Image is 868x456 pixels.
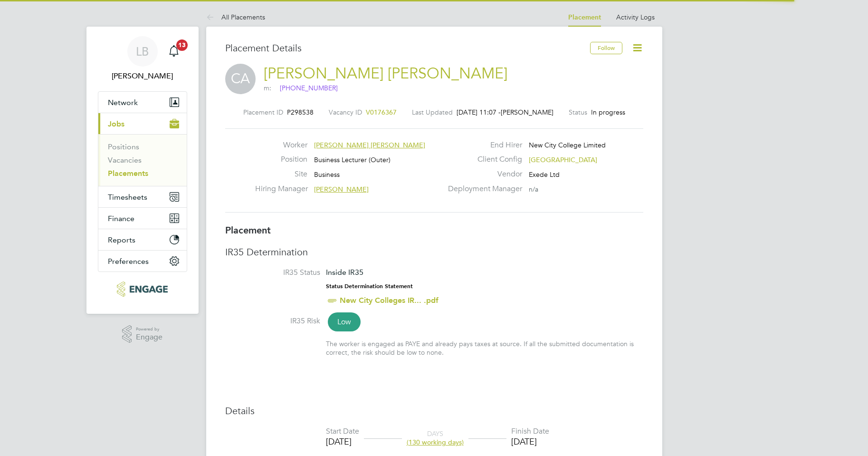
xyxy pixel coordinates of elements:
[329,108,362,116] label: Vacancy ID
[108,98,138,107] span: Network
[529,141,606,149] span: New City College Limited
[314,185,369,194] span: [PERSON_NAME]
[328,312,361,331] span: Low
[314,170,340,179] span: Business
[98,70,187,82] span: Laura Badcock
[457,108,501,116] span: [DATE] 11:07 -
[255,155,307,165] label: Position
[264,84,338,92] span: m:
[225,268,320,278] label: IR35 Status
[98,36,187,82] a: LB[PERSON_NAME]
[225,42,583,54] h3: Placement Details
[243,108,283,116] label: Placement ID
[98,251,187,272] button: Preferences
[442,169,522,179] label: Vendor
[590,42,622,54] button: Follow
[271,84,338,93] span: [PHONE_NUMBER]
[108,235,135,244] span: Reports
[511,427,549,437] div: Finish Date
[616,13,655,21] a: Activity Logs
[287,108,314,116] span: P298538
[255,140,307,150] label: Worker
[117,281,168,297] img: xede-logo-retina.png
[98,134,187,186] div: Jobs
[591,108,625,116] span: In progress
[136,333,162,341] span: Engage
[98,208,187,229] button: Finance
[255,169,307,179] label: Site
[108,142,139,151] a: Positions
[402,429,468,446] div: DAYS
[164,36,183,67] a: 13
[366,108,397,116] span: V0176367
[98,113,187,134] button: Jobs
[108,214,134,223] span: Finance
[122,325,162,343] a: Powered byEngage
[407,438,464,446] span: (130 working days)
[412,108,453,116] label: Last Updated
[326,436,359,447] div: [DATE]
[271,84,278,93] img: logo.svg
[136,325,162,333] span: Powered by
[225,64,256,94] span: CA
[225,224,271,236] b: Placement
[225,405,643,417] h3: Details
[176,39,188,51] span: 13
[314,155,391,164] span: Business Lecturer (Outer)
[340,296,439,305] a: New City Colleges IR... .pdf
[264,64,507,83] a: [PERSON_NAME] [PERSON_NAME]
[442,140,522,150] label: End Hirer
[225,316,320,326] label: IR35 Risk
[86,27,199,314] nav: Main navigation
[108,193,147,202] span: Timesheets
[529,185,538,194] span: n/a
[442,184,522,194] label: Deployment Manager
[108,257,149,266] span: Preferences
[568,13,601,21] a: Placement
[529,155,597,164] span: [GEOGRAPHIC_DATA]
[136,45,149,58] span: LB
[326,268,363,277] span: Inside IR35
[569,108,587,116] label: Status
[511,436,549,447] div: [DATE]
[108,155,142,165] a: Vacancies
[326,283,413,290] strong: Status Determination Statement
[206,13,265,21] a: All Placements
[108,119,124,128] span: Jobs
[501,108,553,116] span: [PERSON_NAME]
[108,169,148,178] a: Placements
[529,170,560,179] span: Exede Ltd
[98,92,187,113] button: Network
[98,281,187,297] a: Go to home page
[98,186,187,207] button: Timesheets
[442,155,522,165] label: Client Config
[326,427,359,437] div: Start Date
[225,246,643,258] h3: IR35 Determination
[255,184,307,194] label: Hiring Manager
[314,141,425,149] span: [PERSON_NAME] [PERSON_NAME]
[98,229,187,250] button: Reports
[326,340,643,357] div: The worker is engaged as PAYE and already pays taxes at source. If all the submitted documentatio...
